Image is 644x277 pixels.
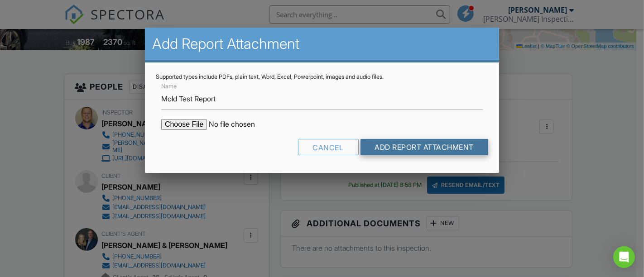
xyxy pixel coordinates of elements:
label: Name [161,82,177,91]
div: Cancel [298,139,359,155]
h2: Add Report Attachment [152,35,492,53]
div: Open Intercom Messenger [613,246,635,268]
input: Add Report Attachment [360,139,489,155]
div: Supported types include PDFs, plain text, Word, Excel, Powerpoint, images and audio files. [156,73,488,81]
